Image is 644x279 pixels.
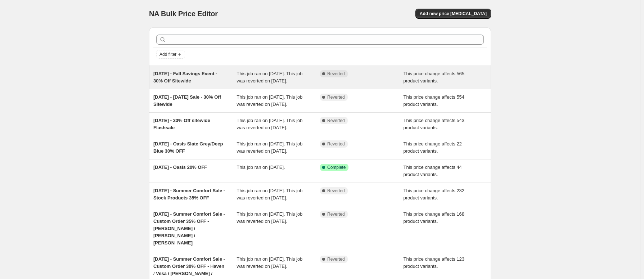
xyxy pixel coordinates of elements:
span: This job ran on [DATE]. This job was reverted on [DATE]. [237,211,303,224]
span: [DATE] - Fall Savings Event - 30% Off Sitewide [153,71,217,84]
span: [DATE] - [DATE] Sale - 30% Off Sitewide [153,94,221,107]
span: This price change affects 123 product variants. [404,256,465,269]
span: Reverted [327,211,345,217]
button: Add filter [156,50,185,59]
span: Add new price [MEDICAL_DATA] [420,11,487,17]
span: This job ran on [DATE]. This job was reverted on [DATE]. [237,94,303,107]
span: [DATE] - Summer Comfort Sale - Custom Order 35% OFF - [PERSON_NAME] / [PERSON_NAME] / [PERSON_NAME] [153,211,225,246]
span: Complete [327,165,346,170]
span: NA Bulk Price Editor [149,10,218,18]
span: Reverted [327,94,345,100]
span: Reverted [327,256,345,262]
span: This job ran on [DATE]. This job was reverted on [DATE]. [237,188,303,201]
span: [DATE] - Oasis 20% OFF [153,165,207,170]
span: This job ran on [DATE]. This job was reverted on [DATE]. [237,71,303,84]
span: Reverted [327,71,345,77]
span: [DATE] - Summer Comfort Sale - Stock Products 35% OFF [153,188,225,201]
span: Reverted [327,141,345,147]
span: Add filter [159,51,176,57]
span: [DATE] - Oasis Slate Grey/Deep Blue 30% OFF [153,141,223,154]
span: This price change affects 232 product variants. [404,188,465,201]
span: Reverted [327,188,345,194]
span: [DATE] - 30% Off sitewide Flashsale [153,118,210,130]
button: Add new price [MEDICAL_DATA] [415,9,491,19]
span: This job ran on [DATE]. This job was reverted on [DATE]. [237,256,303,269]
span: This price change affects 554 product variants. [404,94,465,107]
span: This job ran on [DATE]. [237,165,285,170]
span: Reverted [327,118,345,123]
span: This price change affects 565 product variants. [404,71,465,84]
span: This job ran on [DATE]. This job was reverted on [DATE]. [237,118,303,130]
span: This price change affects 168 product variants. [404,211,465,224]
span: This price change affects 44 product variants. [404,165,462,177]
span: This price change affects 543 product variants. [404,118,465,130]
span: This job ran on [DATE]. This job was reverted on [DATE]. [237,141,303,154]
span: This price change affects 22 product variants. [404,141,462,154]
